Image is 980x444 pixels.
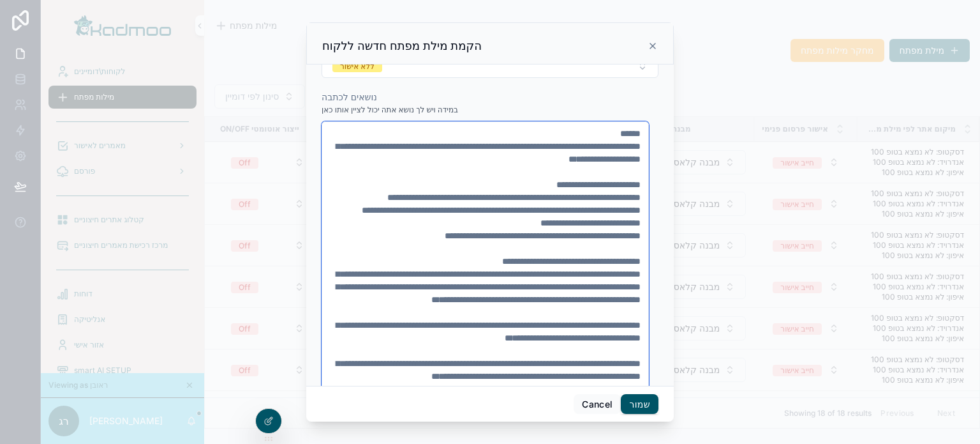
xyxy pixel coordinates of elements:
button: שמור [621,394,658,415]
button: Cancel [574,394,621,415]
span: במידה ויש לך נושא אתה יכול לציין אותו כאן [322,105,458,115]
div: ללא אישור [340,61,375,72]
h3: הקמת מילת מפתח חדשה ללקוח [322,38,482,54]
button: Select Button [322,54,658,78]
span: נושאים לכתבה [322,91,377,102]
